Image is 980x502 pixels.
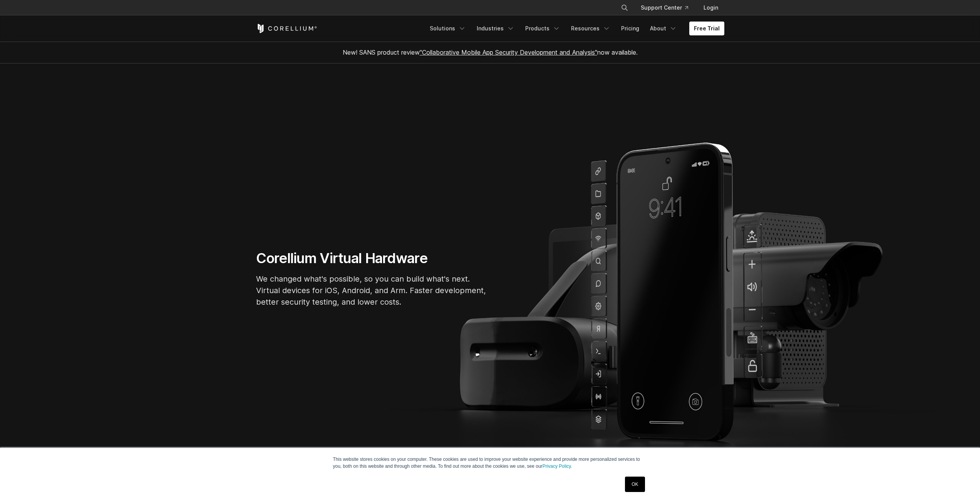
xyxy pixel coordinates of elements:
a: Login [697,1,724,15]
a: About [645,22,682,35]
span: New! SANS product review now available. [343,48,638,56]
p: This website stores cookies on your computer. These cookies are used to improve your website expe... [333,456,647,470]
button: Search [618,1,632,15]
a: Industries [472,22,519,35]
a: Products [521,22,565,35]
a: Free Trial [689,22,724,35]
a: Resources [566,22,615,35]
a: Pricing [616,22,644,35]
a: "Collaborative Mobile App Security Development and Analysis" [420,48,597,56]
h1: Corellium Virtual Hardware [256,250,487,267]
a: OK [625,477,645,492]
a: Corellium Home [256,24,317,33]
div: Navigation Menu [611,1,724,15]
a: Solutions [425,22,471,35]
a: Support Center [635,1,694,15]
a: Privacy Policy. [543,464,572,469]
p: We changed what's possible, so you can build what's next. Virtual devices for iOS, Android, and A... [256,273,487,308]
div: Navigation Menu [425,22,724,35]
